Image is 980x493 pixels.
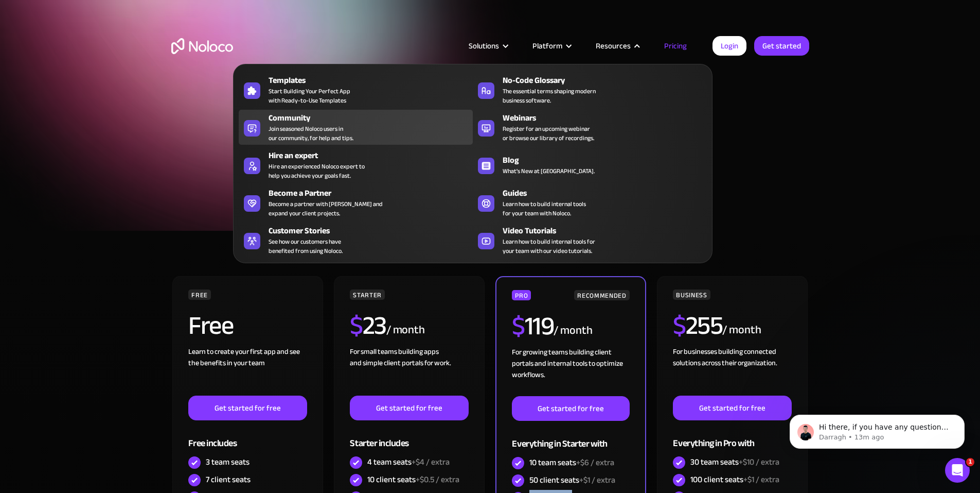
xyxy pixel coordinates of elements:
[739,454,779,470] span: +$10 / extra
[503,87,596,105] span: The essential terms shaping modern business software.
[239,72,473,107] a: TemplatesStart Building Your Perfect Appwith Ready-to-Use Templates
[473,223,707,258] a: Video TutorialsLearn how to build internal tools foryour team with our video tutorials.
[512,313,554,339] h2: 119
[269,225,477,237] div: Customer Stories
[188,313,233,338] h2: Free
[712,36,746,56] a: Login
[473,185,707,220] a: GuidesLearn how to build internal toolsfor your team with Noloco.
[673,301,686,350] span: $
[350,396,468,420] a: Get started for free
[269,124,353,143] span: Join seasoned Noloco users in our community, for help and tips.
[233,49,712,263] nav: Resources
[350,313,386,338] h2: 23
[350,420,468,454] div: Starter includes
[188,290,211,300] div: FREE
[412,454,450,470] span: +$4 / extra
[512,290,531,300] div: PRO
[473,110,707,145] a: WebinarsRegister for an upcoming webinaror browse our library of recordings.
[269,187,477,199] div: Become a Partner
[503,187,711,199] div: Guides
[576,455,614,470] span: +$6 / extra
[503,124,594,143] span: Register for an upcoming webinar or browse our library of recordings.
[269,149,477,162] div: Hire an expert
[754,36,809,56] a: Get started
[579,472,615,488] span: +$1 / extra
[269,87,350,105] span: Start Building Your Perfect App with Ready-to-Use Templates
[269,162,365,180] div: Hire an experienced Noloco expert to help you achieve your goals fast.
[469,39,499,53] div: Solutions
[945,458,970,483] iframe: Intercom live chat
[456,39,520,53] div: Solutions
[239,147,473,182] a: Hire an expertHire an experienced Noloco expert tohelp you achieve your goals fast.
[722,322,761,338] div: / month
[512,347,629,396] div: For growing teams building client portals and internal tools to optimize workflows.
[774,393,980,465] iframe: Intercom notifications message
[473,147,707,182] a: BlogWhat's New at [GEOGRAPHIC_DATA].
[743,472,779,487] span: +$1 / extra
[269,237,343,256] span: See how our customers have benefited from using Noloco.
[350,301,363,350] span: $
[673,396,791,420] a: Get started for free
[673,346,791,396] div: For businesses building connected solutions across their organization. ‍
[532,39,562,53] div: Platform
[512,302,525,350] span: $
[503,154,711,166] div: Blog
[529,457,614,468] div: 10 team seats
[596,39,631,53] div: Resources
[386,322,425,338] div: / month
[574,290,629,300] div: RECOMMENDED
[367,474,459,485] div: 10 client seats
[239,110,473,145] a: CommunityJoin seasoned Noloco users inour community, for help and tips.
[269,74,477,87] div: Templates
[503,166,595,176] span: What's New at [GEOGRAPHIC_DATA].
[512,421,629,454] div: Everything in Starter with
[239,223,473,258] a: Customer StoriesSee how our customers havebenefited from using Noloco.
[651,39,700,53] a: Pricing
[503,112,711,124] div: Webinars
[503,237,595,256] span: Learn how to build internal tools for your team with our video tutorials.
[239,185,473,220] a: Become a PartnerBecome a partner with [PERSON_NAME] andexpand your client projects.
[188,346,307,396] div: Learn to create your first app and see the benefits in your team ‍
[554,322,592,339] div: / month
[512,396,629,421] a: Get started for free
[503,225,711,237] div: Video Tutorials
[583,39,651,53] div: Resources
[520,39,583,53] div: Platform
[473,72,707,107] a: No-Code GlossaryThe essential terms shaping modernbusiness software.
[206,474,251,485] div: 7 client seats
[503,74,711,87] div: No-Code Glossary
[269,199,383,218] div: Become a partner with [PERSON_NAME] and expand your client projects.
[690,456,779,468] div: 30 team seats
[966,458,974,466] span: 1
[673,420,791,454] div: Everything in Pro with
[673,290,710,300] div: BUSINESS
[206,456,250,468] div: 3 team seats
[188,420,307,454] div: Free includes
[690,474,779,485] div: 100 client seats
[171,38,233,54] a: home
[269,112,477,124] div: Community
[503,199,586,218] span: Learn how to build internal tools for your team with Noloco.
[367,456,450,468] div: 4 team seats
[673,313,722,338] h2: 255
[416,472,459,487] span: +$0.5 / extra
[171,88,809,118] h1: A plan for organizations of all sizes
[350,290,384,300] div: STARTER
[529,474,615,486] div: 50 client seats
[188,396,307,420] a: Get started for free
[350,346,468,396] div: For small teams building apps and simple client portals for work. ‍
